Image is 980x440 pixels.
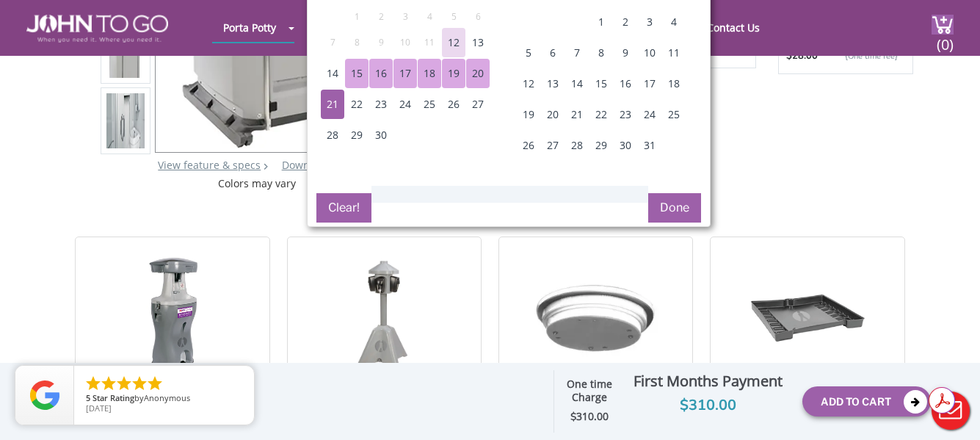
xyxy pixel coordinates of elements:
div: 5 [442,9,465,25]
div: 7 [565,38,589,68]
div: 19 [517,100,540,129]
div: 4 [418,9,441,25]
div: 18 [418,59,441,88]
div: Colors may vary [101,176,414,191]
div: 1 [345,9,369,25]
img: cart a [932,15,954,35]
div: 10 [638,38,661,68]
div: 17 [393,59,417,88]
strong: $28.00 [786,49,818,64]
div: 12 [517,69,540,98]
div: 12 [442,28,465,57]
div: 14 [321,59,344,88]
img: Review Rating [30,381,59,410]
div: 30 [614,131,637,160]
div: 20 [541,100,565,129]
div: 26 [517,131,540,160]
div: 29 [345,120,369,150]
div: 3 [393,9,417,25]
div: 11 [662,38,686,68]
div: 15 [345,59,369,88]
div: 22 [345,90,369,119]
li:  [131,375,148,392]
div: 5 [517,38,540,68]
img: 25 [351,256,417,373]
div: 30 [369,120,393,150]
img: JOHN to go [26,15,168,43]
div: 9 [369,35,393,51]
div: 21 [321,90,344,119]
div: 28 [321,120,344,150]
div: 28 [565,131,589,160]
div: 2 [369,9,393,25]
li:  [100,375,117,392]
div: 27 [466,90,490,119]
img: 25 [134,256,211,373]
div: 3 [638,7,661,37]
div: 29 [589,131,613,160]
div: 24 [638,100,661,129]
div: 1 [589,7,613,37]
div: 20 [466,59,490,88]
div: 24 [393,90,417,119]
img: right arrow icon [264,163,268,170]
div: 4 [662,7,686,37]
a: Contact Us [696,13,771,42]
div: 21 [565,100,589,129]
div: 13 [466,28,490,57]
div: 6 [466,9,490,25]
div: 23 [369,90,393,119]
span: 5 [86,392,90,403]
div: 8 [589,38,613,68]
div: 25 [662,100,686,129]
div: 9 [614,38,637,68]
div: First Months Payment [625,369,791,394]
div: 6 [541,38,565,68]
button: Done [648,193,701,223]
div: 22 [589,100,613,129]
button: Add To Cart [802,386,931,416]
li:  [146,375,164,392]
div: 11 [418,35,441,51]
a: Download Pdf [282,158,350,172]
div: 14 [565,69,589,98]
span: Star Rating [92,392,134,403]
strong: $ [570,410,609,424]
span: by [86,394,242,404]
div: 17 [638,69,661,98]
span: 310.00 [576,409,609,423]
div: 2 [614,7,637,37]
div: 8 [345,35,369,51]
img: 25 [514,256,678,373]
button: Live Chat [921,381,980,440]
div: 25 [418,90,441,119]
div: 18 [662,69,686,98]
span: Anonymous [144,392,190,403]
div: 13 [541,69,565,98]
a: View feature & specs [158,158,261,172]
li:  [115,375,133,392]
div: 23 [614,100,637,129]
a: Porta Potty [212,13,287,42]
div: 31 [638,131,661,160]
p: {One time fee} [825,49,898,64]
div: $310.00 [625,394,791,417]
div: 27 [541,131,565,160]
img: 25 [749,256,866,373]
button: Clear! [316,193,371,223]
div: 15 [589,69,613,98]
div: 19 [442,59,465,88]
span: (0) [936,23,954,54]
span: [DATE] [86,403,112,414]
li:  [84,375,102,392]
div: 7 [321,35,344,51]
div: 26 [442,90,465,119]
a: Portable Trailers [297,13,401,42]
div: 16 [369,59,393,88]
div: 16 [614,69,637,98]
strong: One time Charge [567,377,612,405]
div: 10 [393,35,417,51]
